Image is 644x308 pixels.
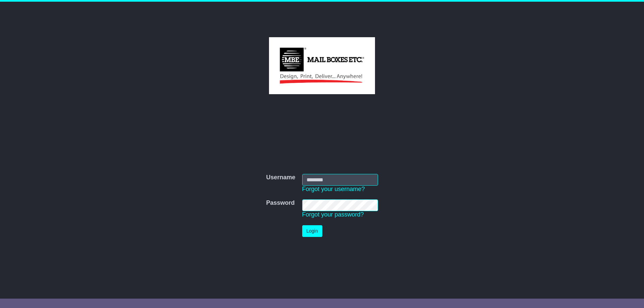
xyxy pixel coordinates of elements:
[269,37,375,94] img: MBE Malvern
[302,211,364,218] a: Forgot your password?
[302,186,365,192] a: Forgot your username?
[302,225,322,237] button: Login
[266,174,295,181] label: Username
[266,199,294,207] label: Password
